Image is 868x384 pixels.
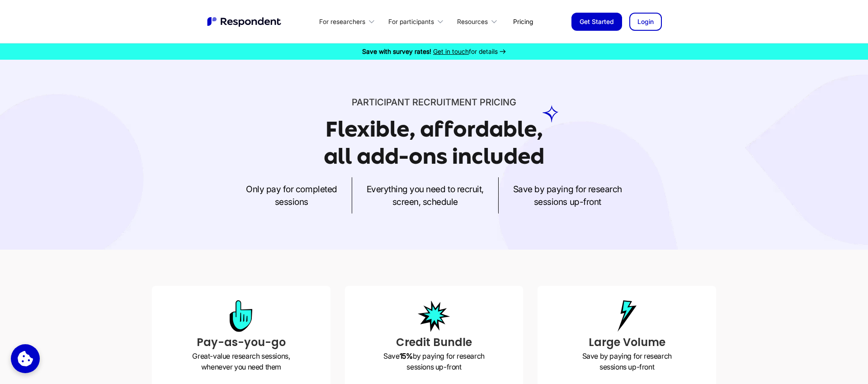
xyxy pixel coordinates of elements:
[383,11,452,32] div: For participants
[367,183,484,208] p: Everything you need to recruit, screen, schedule
[352,351,516,372] p: Save by paying for research sessions up-front
[388,17,434,26] div: For participants
[362,47,431,55] strong: Save with survey rates!
[433,47,469,55] span: Get in touch
[324,117,544,169] h1: Flexible, affordable, all add-ons included
[400,351,413,360] strong: 15%
[452,11,506,32] div: Resources
[571,13,622,31] a: Get Started
[159,334,323,351] h3: Pay-as-you-go
[314,11,383,32] div: For researchers
[629,13,662,31] a: Login
[206,16,283,28] a: home
[246,183,337,208] p: Only pay for completed sessions
[457,17,488,26] div: Resources
[362,47,498,56] div: for details
[206,16,283,28] img: Untitled UI logotext
[352,97,477,108] span: Participant recruitment
[545,334,709,351] h3: Large Volume
[513,183,622,208] p: Save by paying for research sessions up-front
[352,334,516,351] h3: Credit Bundle
[545,351,709,372] p: Save by paying for research sessions up-front
[159,351,323,372] p: Great-value research sessions, whenever you need them
[506,11,540,32] a: Pricing
[480,97,516,108] span: PRICING
[319,17,365,26] div: For researchers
